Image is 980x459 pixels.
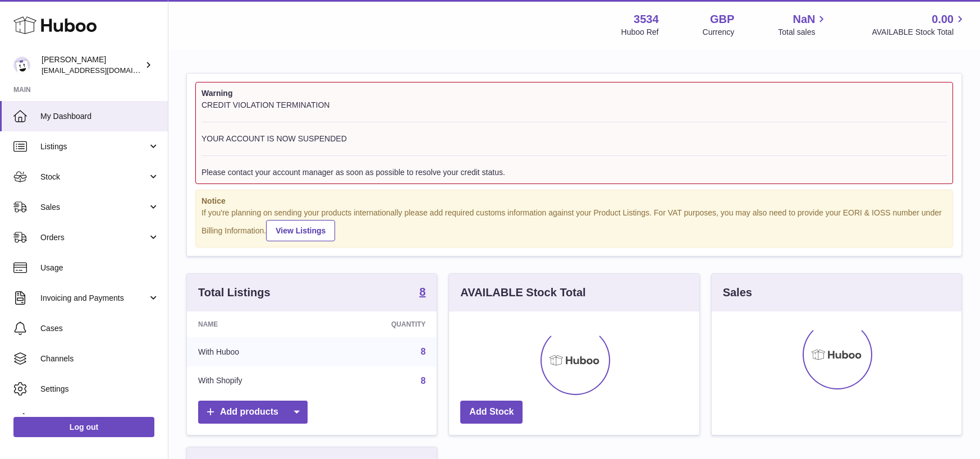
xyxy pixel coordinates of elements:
span: Usage [40,263,159,273]
a: Log out [13,417,154,437]
span: 0.00 [932,12,954,27]
a: Add products [198,401,308,424]
a: NaN Total sales [778,12,828,38]
a: 0.00 AVAILABLE Stock Total [872,12,967,38]
td: With Huboo [187,337,322,366]
span: AVAILABLE Stock Total [872,27,967,38]
span: Cases [40,323,159,334]
span: NaN [793,12,815,27]
div: Huboo Ref [621,27,659,38]
span: Total sales [778,27,828,38]
span: [EMAIL_ADDRESS][DOMAIN_NAME] [42,66,165,75]
th: Quantity [322,311,437,337]
img: internalAdmin-3534@internal.huboo.com [13,57,30,74]
div: [PERSON_NAME] [42,54,143,76]
a: 8 [420,376,425,385]
span: Orders [40,232,148,243]
strong: 3534 [634,12,659,27]
strong: Notice [202,196,947,206]
h3: AVAILABLE Stock Total [460,285,585,300]
span: My Dashboard [40,111,159,122]
span: Stock [40,172,148,182]
strong: Warning [202,88,947,99]
td: With Shopify [187,366,322,396]
th: Name [187,311,322,337]
div: CREDIT VIOLATION TERMINATION YOUR ACCOUNT IS NOW SUSPENDED Please contact your account manager as... [202,100,947,178]
a: View Listings [266,220,335,241]
h3: Sales [723,285,752,300]
strong: 8 [419,286,425,297]
div: If you're planning on sending your products internationally please add required customs informati... [202,208,947,241]
span: Sales [40,202,148,213]
strong: GBP [710,12,734,27]
span: Returns [40,414,159,425]
a: 8 [420,347,425,356]
div: Currency [703,27,735,38]
span: Settings [40,384,159,394]
span: Channels [40,354,159,364]
a: Add Stock [460,401,523,424]
h3: Total Listings [198,285,271,300]
span: Invoicing and Payments [40,293,148,304]
span: Listings [40,141,148,152]
a: 8 [419,286,425,300]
